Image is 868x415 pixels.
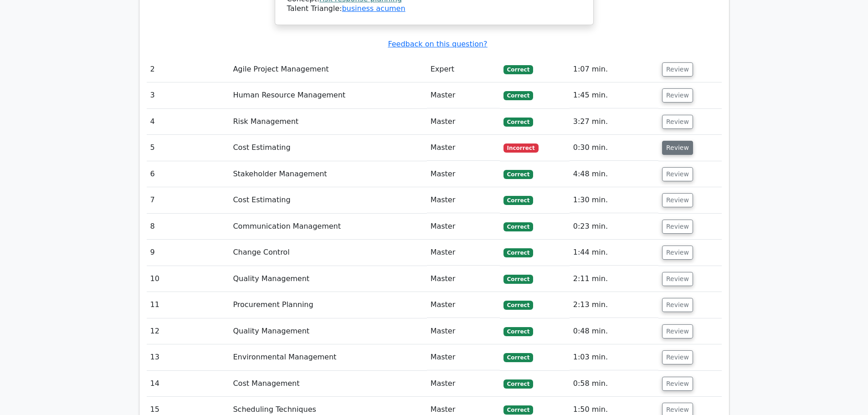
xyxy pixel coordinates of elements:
td: 0:30 min. [570,135,658,161]
td: 4 [147,109,230,135]
button: Review [662,115,693,129]
td: Human Resource Management [229,82,426,108]
td: Change Control [229,240,426,266]
td: 7 [147,187,230,213]
button: Review [662,298,693,312]
button: Review [662,62,693,77]
td: 0:58 min. [570,371,658,397]
td: 12 [147,318,230,344]
td: 2:11 min. [570,266,658,292]
td: Stakeholder Management [229,161,426,187]
button: Review [662,88,693,102]
span: Correct [503,222,533,231]
td: 14 [147,371,230,397]
td: Communication Management [229,214,426,240]
td: Quality Management [229,266,426,292]
td: Quality Management [229,318,426,344]
span: Correct [503,170,533,179]
button: Review [662,193,693,207]
td: Master [427,109,500,135]
a: Feedback on this question? [388,40,487,48]
td: Expert [427,56,500,82]
span: Correct [503,301,533,310]
td: Environmental Management [229,344,426,370]
td: 2 [147,56,230,82]
td: Procurement Planning [229,292,426,318]
td: 2:13 min. [570,292,658,318]
td: Master [427,187,500,213]
td: Cost Estimating [229,187,426,213]
button: Review [662,246,693,260]
td: Master [427,318,500,344]
td: 4:48 min. [570,161,658,187]
td: Master [427,161,500,187]
span: Correct [503,275,533,284]
td: Master [427,135,500,161]
button: Review [662,167,693,181]
td: 11 [147,292,230,318]
td: 0:48 min. [570,318,658,344]
td: Master [427,266,500,292]
td: 1:03 min. [570,344,658,370]
td: Master [427,240,500,266]
span: Correct [503,327,533,336]
td: 5 [147,135,230,161]
button: Review [662,272,693,286]
button: Review [662,377,693,391]
td: Master [427,292,500,318]
td: Master [427,344,500,370]
button: Review [662,141,693,155]
button: Review [662,220,693,234]
td: Master [427,82,500,108]
td: Risk Management [229,109,426,135]
span: Correct [503,91,533,100]
td: 3 [147,82,230,108]
td: 10 [147,266,230,292]
span: Correct [503,405,533,415]
span: Incorrect [503,143,539,153]
td: 0:23 min. [570,214,658,240]
td: Agile Project Management [229,56,426,82]
button: Review [662,350,693,364]
td: Cost Estimating [229,135,426,161]
td: 8 [147,214,230,240]
td: Master [427,214,500,240]
td: 1:30 min. [570,187,658,213]
td: Cost Management [229,371,426,397]
td: 6 [147,161,230,187]
td: 9 [147,240,230,266]
span: Correct [503,65,533,74]
span: Correct [503,379,533,389]
td: 3:27 min. [570,109,658,135]
td: 1:45 min. [570,82,658,108]
span: Correct [503,248,533,257]
span: Correct [503,196,533,205]
td: 1:07 min. [570,56,658,82]
td: Master [427,371,500,397]
span: Correct [503,353,533,362]
td: 1:44 min. [570,240,658,266]
button: Review [662,324,693,338]
td: 13 [147,344,230,370]
a: business acumen [342,4,405,13]
span: Correct [503,118,533,127]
